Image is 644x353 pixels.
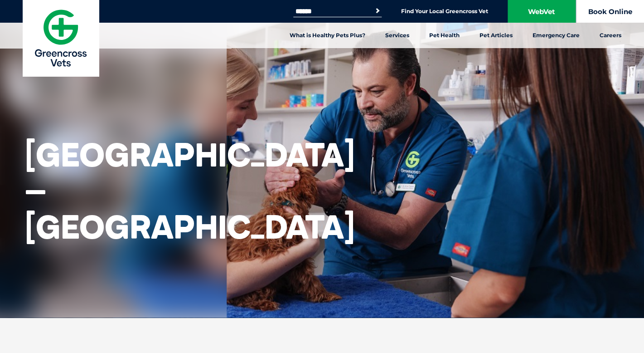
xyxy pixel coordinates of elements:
[470,23,523,48] a: Pet Articles
[280,23,375,48] a: What is Healthy Pets Plus?
[401,8,488,15] a: Find Your Local Greencross Vet
[25,137,355,245] h1: [GEOGRAPHIC_DATA] – [GEOGRAPHIC_DATA]
[375,23,419,48] a: Services
[523,23,590,48] a: Emergency Care
[373,6,382,15] button: Search
[590,23,631,48] a: Careers
[419,23,470,48] a: Pet Health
